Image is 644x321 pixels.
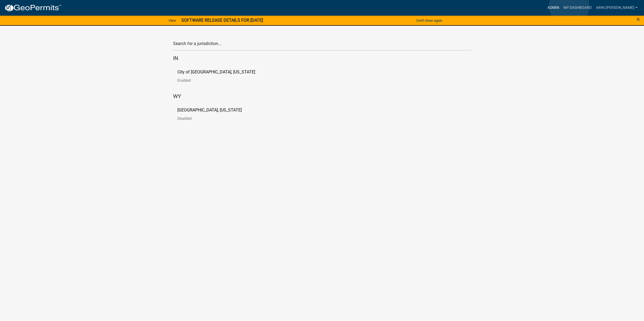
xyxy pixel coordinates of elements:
[561,3,594,13] a: My Dashboard
[177,108,242,112] p: [GEOGRAPHIC_DATA], [US_STATE]
[177,79,264,82] p: Enabled
[173,55,471,61] h5: IN
[177,117,250,120] p: Disabled
[636,16,640,23] button: Close
[414,16,444,25] button: Don't show again
[166,16,178,25] a: View
[177,70,264,87] a: City of [GEOGRAPHIC_DATA], [US_STATE]Enabled
[177,70,255,74] p: City of [GEOGRAPHIC_DATA], [US_STATE]
[173,93,471,99] h5: WY
[545,3,561,13] a: Admin
[181,18,263,23] strong: SOFTWARE RELEASE DETAILS FOR [DATE]
[636,16,640,23] span: ×
[594,3,640,13] a: arin.[PERSON_NAME]
[177,108,250,125] a: [GEOGRAPHIC_DATA], [US_STATE]Disabled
